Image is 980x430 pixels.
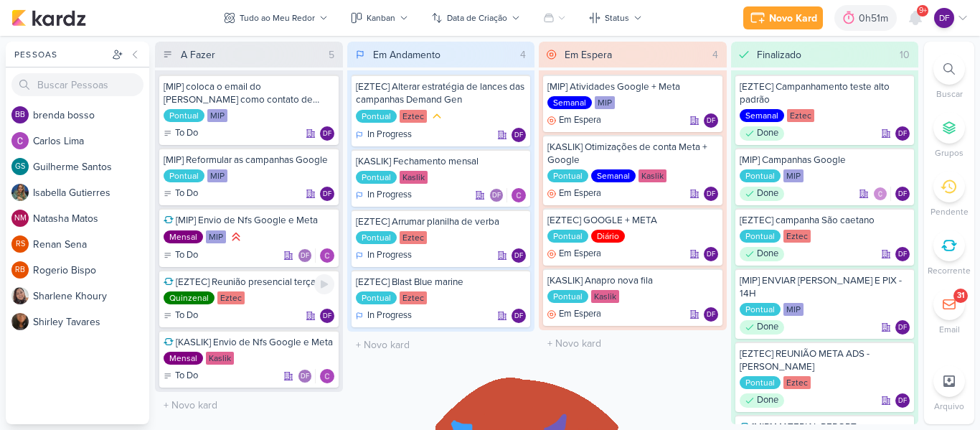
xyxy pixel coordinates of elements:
[181,47,215,62] div: A Fazer
[11,106,29,123] div: brenda bosso
[298,369,316,383] div: Colaboradores: Diego Freitas
[565,47,612,62] div: Em Espera
[939,323,960,336] p: Email
[11,210,29,227] div: Natasha Matos
[740,109,784,122] div: Semanal
[320,248,334,263] img: Carlos Lima
[740,169,781,182] div: Pontual
[859,11,892,26] div: 0h51m
[158,395,340,416] input: + Novo kard
[898,324,907,332] p: DF
[707,47,724,62] div: 4
[33,108,149,123] div: b r e n d a b o s s o
[320,309,334,323] div: Diego Freitas
[894,47,915,62] div: 10
[898,251,907,258] p: DF
[783,376,811,389] div: Eztec
[547,307,601,322] div: Em Espera
[740,303,781,316] div: Pontual
[489,188,504,202] div: Diego Freitas
[514,253,523,260] p: DF
[367,128,412,142] p: In Progress
[591,230,625,243] div: Diário
[11,132,29,149] img: Carlos Lima
[707,312,715,319] p: DF
[11,184,29,201] img: Isabella Gutierres
[356,215,527,228] div: [EZTEC] Arrumar planilha de verba
[356,80,527,106] div: [EZTEC] Alterar estratégia de lances das campanhas Demand Gen
[164,230,203,243] div: Mensal
[895,126,910,141] div: Responsável: Diego Freitas
[547,113,601,128] div: Em Espera
[783,169,804,182] div: MIP
[164,352,203,365] div: Mensal
[356,291,397,304] div: Pontual
[547,187,601,201] div: Em Espera
[512,128,526,142] div: Diego Freitas
[783,230,811,243] div: Eztec
[11,287,29,304] img: Sharlene Khoury
[939,11,950,24] p: DF
[206,352,234,365] div: Kaslik
[33,263,149,278] div: R o g e r i o B i s p o
[559,187,601,201] p: Em Espera
[33,185,149,200] div: I s a b e l l a G u t i e r r e s
[928,264,971,277] p: Recorrente
[400,231,427,244] div: Eztec
[323,131,331,138] p: DF
[164,187,198,201] div: To Do
[15,266,25,274] p: RB
[16,240,25,248] p: RS
[740,214,910,227] div: [EZTEC] campanha São caetano
[707,191,715,198] p: DF
[14,215,27,223] p: NM
[33,237,149,252] div: R e n a n S e n a
[206,230,226,243] div: MIP
[33,159,149,174] div: G u i l h e r m e S a n t o s
[740,187,784,201] div: Done
[707,251,715,258] p: DF
[323,191,331,198] p: DF
[298,369,312,383] div: Diego Freitas
[895,393,910,408] div: Diego Freitas
[934,400,964,413] p: Arquivo
[704,187,718,201] div: Responsável: Diego Freitas
[356,171,397,184] div: Pontual
[873,187,887,201] img: Carlos Lima
[400,291,427,304] div: Eztec
[11,313,29,330] img: Shirley Tavares
[740,154,910,167] div: [MIP] Campanhas Google
[164,126,198,141] div: To Do
[895,320,910,335] div: Diego Freitas
[207,109,227,122] div: MIP
[591,290,619,303] div: Kaslik
[373,47,440,62] div: Em Andamento
[769,11,817,26] div: Novo Kard
[547,274,718,287] div: [KASLIK] Anapro nova fila
[898,131,907,138] p: DF
[164,80,334,106] div: [MIP] coloca o email do Rodrigo como contato de faturamento
[547,169,588,182] div: Pontual
[356,128,412,142] div: In Progress
[547,214,718,227] div: [EZTEC] GOOGLE + META
[707,118,715,125] p: DF
[175,126,198,141] p: To Do
[207,169,227,182] div: MIP
[356,248,412,263] div: In Progress
[898,398,907,405] p: DF
[512,188,526,202] div: Responsável: Carlos Lima
[11,48,109,61] div: Pessoas
[229,230,243,244] div: Prioridade Alta
[489,188,507,202] div: Colaboradores: Diego Freitas
[350,335,532,355] input: + Novo kard
[175,187,198,201] p: To Do
[11,73,143,96] input: Buscar Pessoas
[639,169,666,182] div: Kaslik
[164,291,215,304] div: Quinzenal
[301,253,309,260] p: DF
[301,373,309,380] p: DF
[957,290,964,302] div: 31
[547,290,588,303] div: Pontual
[704,113,718,128] div: Responsável: Diego Freitas
[704,247,718,261] div: Responsável: Diego Freitas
